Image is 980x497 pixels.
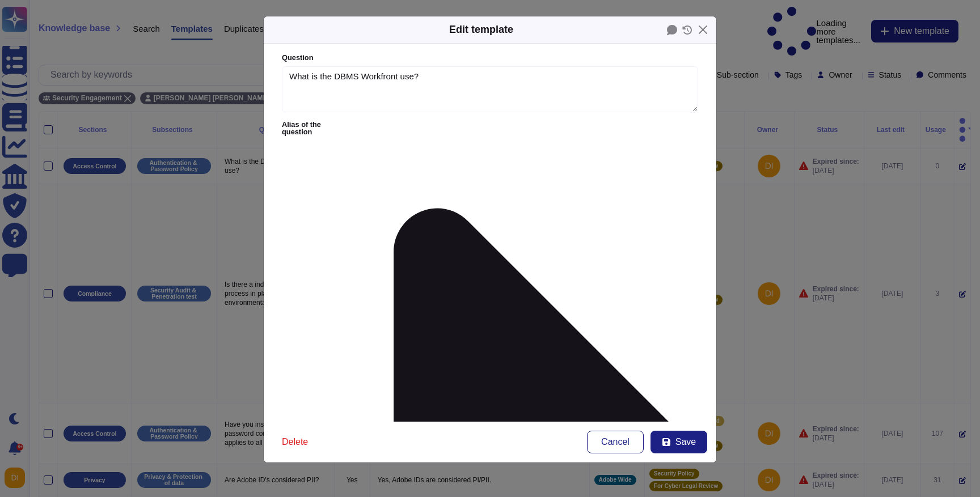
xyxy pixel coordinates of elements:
button: Close [694,21,712,39]
div: Edit template [449,22,513,37]
span: Cancel [601,437,630,447]
button: Cancel [587,431,644,453]
span: Save [675,437,696,447]
button: Delete [273,431,317,453]
button: Save [650,431,707,453]
span: Delete [282,437,308,447]
label: Question [282,54,698,62]
textarea: What is the DBMS Workfront use? [282,66,698,113]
